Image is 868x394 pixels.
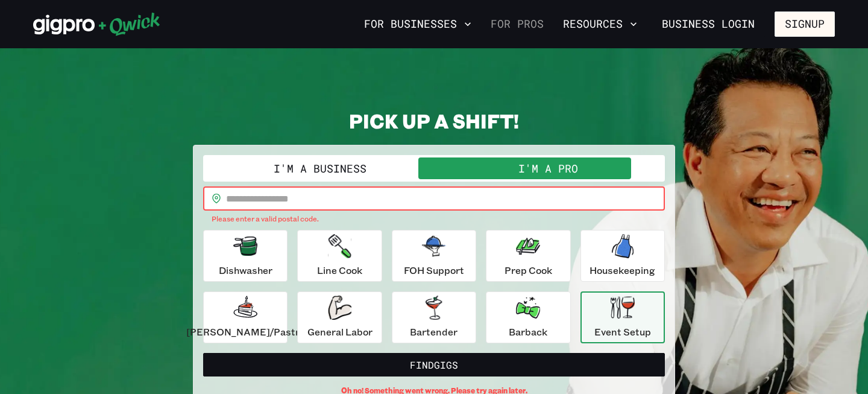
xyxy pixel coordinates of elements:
[580,291,665,343] button: Event Setup
[404,263,464,278] p: FOH Support
[359,14,476,34] button: For Businesses
[652,11,765,37] a: Business Login
[505,263,552,278] p: Prep Cook
[392,291,476,343] button: Bartender
[317,263,362,278] p: Line Cook
[203,230,288,282] button: Dishwasher
[558,14,642,34] button: Resources
[434,157,662,179] button: I'm a Pro
[297,230,382,282] button: Line Cook
[297,291,382,343] button: General Labor
[307,325,373,339] p: General Labor
[203,291,288,343] button: [PERSON_NAME]/Pastry
[486,14,549,34] a: For Pros
[206,157,434,179] button: I'm a Business
[410,325,458,339] p: Bartender
[486,291,570,343] button: Barback
[580,230,665,282] button: Housekeeping
[486,230,570,282] button: Prep Cook
[212,213,656,225] p: Please enter a valid postal code.
[775,11,835,37] button: Signup
[392,230,476,282] button: FOH Support
[590,263,655,278] p: Housekeeping
[219,263,272,278] p: Dishwasher
[509,325,547,339] p: Barback
[193,109,675,133] h2: PICK UP A SHIFT!
[186,325,304,339] p: [PERSON_NAME]/Pastry
[203,353,665,377] button: FindGigs
[594,325,651,339] p: Event Setup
